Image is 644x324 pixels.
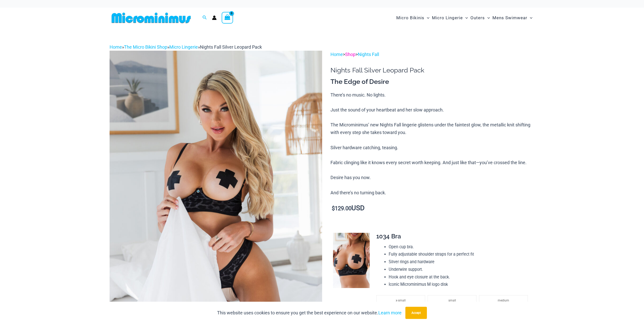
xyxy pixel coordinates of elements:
a: OutersMenu ToggleMenu Toggle [469,10,491,26]
span: Menu Toggle [527,11,532,24]
bdi: 129.00 [332,205,351,212]
p: USD [330,204,534,212]
span: $ [332,205,335,212]
a: Mens SwimwearMenu ToggleMenu Toggle [491,10,534,26]
a: Micro LingerieMenu ToggleMenu Toggle [431,10,469,26]
a: View Shopping Cart, empty [222,12,233,24]
li: small [428,295,476,305]
span: Micro Bikinis [396,11,424,24]
span: Outers [470,11,485,24]
a: Shop [345,52,356,57]
li: Open cup bra. [389,243,530,251]
li: Hook and eye closure at the back. [389,273,530,281]
h3: The Edge of Desire [330,78,534,86]
a: Learn more [378,310,402,315]
span: medium [498,299,509,302]
a: Micro Lingerie [169,44,198,50]
a: The Micro Bikini Shop [124,44,167,50]
span: Menu Toggle [424,11,429,24]
span: Menu Toggle [463,11,468,24]
p: > > [330,51,534,58]
p: There’s no music. No lights. Just the sound of your heartbeat and her slow approach. The Micromin... [330,91,534,197]
li: Fully adjustable shoulder straps for a perfect fit [389,251,530,258]
span: Mens Swimwear [492,11,527,24]
span: 1034 Bra [376,233,401,240]
h1: Nights Fall Silver Leopard Pack [330,66,534,74]
span: x-small [396,299,406,302]
a: Nights Fall [358,52,379,57]
span: small [448,299,456,302]
span: Micro Lingerie [432,11,463,24]
li: x-small [376,295,425,305]
li: Silver rings and hardware [389,258,530,266]
li: Underwire support. [389,266,530,273]
img: MM SHOP LOGO FLAT [110,12,193,24]
span: Menu Toggle [485,11,490,24]
span: Nights Fall Silver Leopard Pack [200,44,262,50]
a: Search icon link [202,15,207,21]
a: Micro BikinisMenu ToggleMenu Toggle [395,10,431,26]
nav: Site Navigation [394,9,535,26]
img: Nights Fall Silver Leopard 1036 Bra [333,233,370,288]
li: Iconic Microminimus M logo disk [389,281,530,288]
a: Home [330,52,343,57]
li: medium [479,295,528,305]
button: Accept [405,307,427,319]
p: This website uses cookies to ensure you get the best experience on our website. [217,309,402,317]
span: » » » [110,44,262,50]
a: Home [110,44,122,50]
a: Account icon link [212,15,217,20]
